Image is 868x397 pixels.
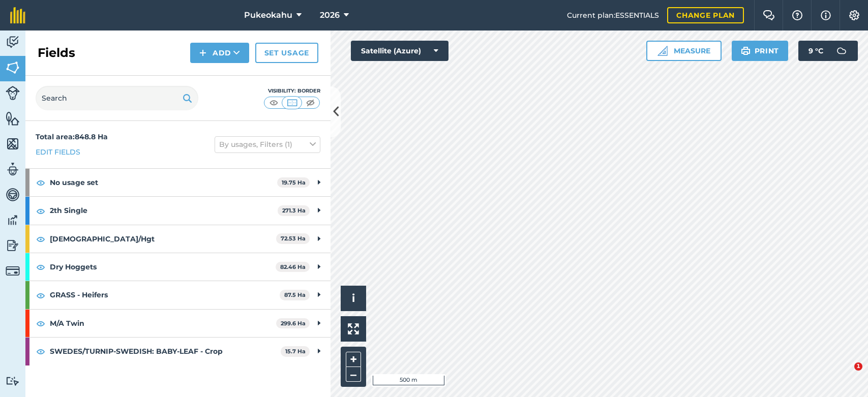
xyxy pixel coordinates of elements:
[646,41,722,61] button: Measure
[6,86,20,100] img: svg+xml;base64,PD94bWwgdmVyc2lvbj0iMS4wIiBlbmNvZGluZz0idXRmLTgiPz4KPCEtLSBHZW5lcmF0b3I6IEFkb2JlIE...
[36,146,80,158] a: Edit fields
[346,352,361,367] button: +
[809,41,823,61] span: 9 ° C
[281,320,306,327] strong: 299.6 Ha
[798,41,858,61] button: 9 °C
[6,187,20,202] img: svg+xml;base64,PD94bWwgdmVyc2lvbj0iMS4wIiBlbmNvZGluZz0idXRmLTgiPz4KPCEtLSBHZW5lcmF0b3I6IEFkb2JlIE...
[352,292,355,304] span: i
[821,9,831,21] img: svg+xml;base64,PHN2ZyB4bWxucz0iaHR0cDovL3d3dy53My5vcmcvMjAwMC9zdmciIHdpZHRoPSIxNyIgaGVpZ2h0PSIxNy...
[25,281,331,309] div: GRASS - Heifers87.5 Ha
[304,98,317,108] img: svg+xml;base64,PHN2ZyB4bWxucz0iaHR0cDovL3d3dy53My5vcmcvMjAwMC9zdmciIHdpZHRoPSI1MCIgaGVpZ2h0PSI0MC...
[741,45,751,57] img: svg+xml;base64,PHN2ZyB4bWxucz0iaHR0cDovL3d3dy53My5vcmcvMjAwMC9zdmciIHdpZHRoPSIxOSIgaGVpZ2h0PSIyNC...
[255,43,318,63] a: Set usage
[215,136,320,152] button: By usages, Filters (1)
[282,179,306,186] strong: 19.75 Ha
[6,212,20,228] img: svg+xml;base64,PD94bWwgdmVyc2lvbj0iMS4wIiBlbmNvZGluZz0idXRmLTgiPz4KPCEtLSBHZW5lcmF0b3I6IEFkb2JlIE...
[6,238,20,253] img: svg+xml;base64,PD94bWwgdmVyc2lvbj0iMS4wIiBlbmNvZGluZz0idXRmLTgiPz4KPCEtLSBHZW5lcmF0b3I6IEFkb2JlIE...
[50,253,276,281] strong: Dry Hoggets
[763,10,775,20] img: Two speech bubbles overlapping with the left bubble in the forefront
[791,10,803,20] img: A question mark icon
[6,264,20,278] img: svg+xml;base64,PD94bWwgdmVyc2lvbj0iMS4wIiBlbmNvZGluZz0idXRmLTgiPz4KPCEtLSBHZW5lcmF0b3I6IEFkb2JlIE...
[267,98,280,108] img: svg+xml;base64,PHN2ZyB4bWxucz0iaHR0cDovL3d3dy53My5vcmcvMjAwMC9zdmciIHdpZHRoPSI1MCIgaGVpZ2h0PSI0MC...
[36,176,45,189] img: svg+xml;base64,PHN2ZyB4bWxucz0iaHR0cDovL3d3dy53My5vcmcvMjAwMC9zdmciIHdpZHRoPSIxOCIgaGVpZ2h0PSIyNC...
[263,87,320,95] div: Visibility: Border
[36,132,108,141] strong: Total area : 848.8 Ha
[285,348,306,355] strong: 15.7 Ha
[36,261,45,273] img: svg+xml;base64,PHN2ZyB4bWxucz0iaHR0cDovL3d3dy53My5vcmcvMjAwMC9zdmciIHdpZHRoPSIxOCIgaGVpZ2h0PSIyNC...
[10,7,25,23] img: fieldmargin Logo
[36,289,45,301] img: svg+xml;base64,PHN2ZyB4bWxucz0iaHR0cDovL3d3dy53My5vcmcvMjAwMC9zdmciIHdpZHRoPSIxOCIgaGVpZ2h0PSIyNC...
[36,205,45,217] img: svg+xml;base64,PHN2ZyB4bWxucz0iaHR0cDovL3d3dy53My5vcmcvMjAwMC9zdmciIHdpZHRoPSIxOCIgaGVpZ2h0PSIyNC...
[6,35,20,50] img: svg+xml;base64,PD94bWwgdmVyc2lvbj0iMS4wIiBlbmNvZGluZz0idXRmLTgiPz4KPCEtLSBHZW5lcmF0b3I6IEFkb2JlIE...
[50,281,280,309] strong: GRASS - Heifers
[320,9,340,21] span: 2026
[281,235,306,242] strong: 72.53 Ha
[244,9,292,21] span: Pukeokahu
[183,92,192,104] img: svg+xml;base64,PHN2ZyB4bWxucz0iaHR0cDovL3d3dy53My5vcmcvMjAwMC9zdmciIHdpZHRoPSIxOSIgaGVpZ2h0PSIyNC...
[6,136,20,151] img: svg+xml;base64,PHN2ZyB4bWxucz0iaHR0cDovL3d3dy53My5vcmcvMjAwMC9zdmciIHdpZHRoPSI1NiIgaGVpZ2h0PSI2MC...
[833,362,858,387] iframe: Intercom live chat
[38,45,75,61] h2: Fields
[25,338,331,365] div: SWEDES/TURNIP-SWEDISH: BABY-LEAF - Crop15.7 Ha
[280,263,306,270] strong: 82.46 Ha
[50,310,276,337] strong: M/A Twin
[25,197,331,224] div: 2th Single271.3 Ha
[50,169,277,196] strong: No usage set
[199,47,206,59] img: svg+xml;base64,PHN2ZyB4bWxucz0iaHR0cDovL3d3dy53My5vcmcvMjAwMC9zdmciIHdpZHRoPSIxNCIgaGVpZ2h0PSIyNC...
[854,362,862,371] span: 1
[351,41,448,61] button: Satellite (Azure)
[667,7,744,23] a: Change plan
[348,323,359,334] img: Four arrows, one pointing top left, one top right, one bottom right and the last bottom left
[50,197,278,224] strong: 2th Single
[657,46,668,56] img: Ruler icon
[6,376,20,386] img: svg+xml;base64,PD94bWwgdmVyc2lvbj0iMS4wIiBlbmNvZGluZz0idXRmLTgiPz4KPCEtLSBHZW5lcmF0b3I6IEFkb2JlIE...
[848,10,860,20] img: A cog icon
[567,10,659,21] span: Current plan : ESSENTIALS
[286,98,298,108] img: svg+xml;base64,PHN2ZyB4bWxucz0iaHR0cDovL3d3dy53My5vcmcvMjAwMC9zdmciIHdpZHRoPSI1MCIgaGVpZ2h0PSI0MC...
[6,162,20,177] img: svg+xml;base64,PD94bWwgdmVyc2lvbj0iMS4wIiBlbmNvZGluZz0idXRmLTgiPz4KPCEtLSBHZW5lcmF0b3I6IEFkb2JlIE...
[282,207,306,214] strong: 271.3 Ha
[25,253,331,281] div: Dry Hoggets82.46 Ha
[190,43,249,63] button: Add
[346,367,361,382] button: –
[6,60,20,75] img: svg+xml;base64,PHN2ZyB4bWxucz0iaHR0cDovL3d3dy53My5vcmcvMjAwMC9zdmciIHdpZHRoPSI1NiIgaGVpZ2h0PSI2MC...
[284,291,306,298] strong: 87.5 Ha
[36,345,45,357] img: svg+xml;base64,PHN2ZyB4bWxucz0iaHR0cDovL3d3dy53My5vcmcvMjAwMC9zdmciIHdpZHRoPSIxOCIgaGVpZ2h0PSIyNC...
[50,338,281,365] strong: SWEDES/TURNIP-SWEDISH: BABY-LEAF - Crop
[36,233,45,245] img: svg+xml;base64,PHN2ZyB4bWxucz0iaHR0cDovL3d3dy53My5vcmcvMjAwMC9zdmciIHdpZHRoPSIxOCIgaGVpZ2h0PSIyNC...
[36,86,198,110] input: Search
[25,310,331,337] div: M/A Twin299.6 Ha
[732,41,789,61] button: Print
[6,111,20,126] img: svg+xml;base64,PHN2ZyB4bWxucz0iaHR0cDovL3d3dy53My5vcmcvMjAwMC9zdmciIHdpZHRoPSI1NiIgaGVpZ2h0PSI2MC...
[25,169,331,196] div: No usage set19.75 Ha
[25,225,331,253] div: [DEMOGRAPHIC_DATA]/Hgt72.53 Ha
[341,286,366,311] button: i
[50,225,276,253] strong: [DEMOGRAPHIC_DATA]/Hgt
[831,41,852,61] img: svg+xml;base64,PD94bWwgdmVyc2lvbj0iMS4wIiBlbmNvZGluZz0idXRmLTgiPz4KPCEtLSBHZW5lcmF0b3I6IEFkb2JlIE...
[36,317,45,329] img: svg+xml;base64,PHN2ZyB4bWxucz0iaHR0cDovL3d3dy53My5vcmcvMjAwMC9zdmciIHdpZHRoPSIxOCIgaGVpZ2h0PSIyNC...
